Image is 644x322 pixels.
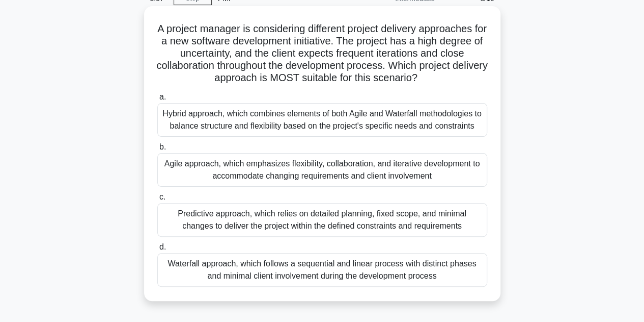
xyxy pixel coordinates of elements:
[156,22,488,85] h5: A project manager is considering different project delivery approaches for a new software develop...
[157,253,487,287] div: Waterfall approach, which follows a sequential and linear process with distinct phases and minima...
[157,203,487,237] div: Predictive approach, which relies on detailed planning, fixed scope, and minimal changes to deliv...
[159,242,166,251] span: d.
[157,103,487,137] div: Hybrid approach, which combines elements of both Agile and Waterfall methodologies to balance str...
[159,192,165,201] span: c.
[159,92,166,101] span: a.
[159,142,166,151] span: b.
[157,153,487,187] div: Agile approach, which emphasizes flexibility, collaboration, and iterative development to accommo...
